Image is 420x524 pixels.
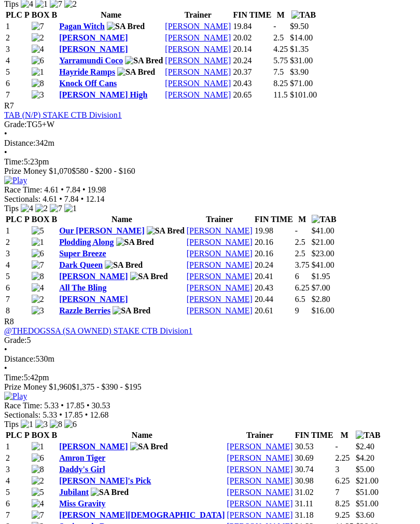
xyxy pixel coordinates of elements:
td: 20.14 [232,44,272,54]
a: Razzle Berries [59,306,110,315]
span: B [51,215,57,224]
span: $580 - $200 - $160 [72,167,135,175]
text: 7 [335,488,340,497]
td: 30.74 [295,464,334,475]
th: Trainer [164,10,231,20]
a: Pagan Witch [59,22,105,31]
div: Prize Money $1,960 [4,382,416,392]
td: 31.11 [295,499,334,509]
img: TAB [291,10,316,20]
img: 6 [32,56,44,65]
span: R7 [4,101,14,110]
td: 3 [5,464,30,475]
span: Tips [4,420,19,429]
text: 3.75 [295,260,310,269]
a: All The Bling [59,283,106,292]
td: 2 [5,33,30,43]
a: [PERSON_NAME] [187,306,253,315]
img: SA Bred [147,226,185,236]
img: SA Bred [130,442,168,451]
a: [PERSON_NAME] [227,465,293,474]
th: Trainer [227,430,293,440]
img: 2 [32,476,44,486]
text: 5.75 [273,56,288,65]
td: 20.44 [254,294,293,305]
a: [PERSON_NAME] [187,260,253,269]
td: 6 [5,283,30,293]
div: 530m [4,354,416,364]
span: $5.00 [356,465,374,474]
a: [PERSON_NAME] [165,22,231,31]
img: TAB [356,431,381,440]
img: 8 [32,272,44,281]
td: 1 [5,21,30,32]
td: 8 [5,306,30,316]
img: 4 [32,499,44,508]
span: P [24,215,30,224]
span: Grade: [4,120,27,129]
text: 6.25 [295,283,310,292]
a: [PERSON_NAME] [187,272,253,281]
span: Time: [4,373,24,382]
span: 19.98 [88,185,106,194]
span: Distance: [4,139,35,147]
text: - [335,442,338,451]
div: Prize Money $1,070 [4,167,416,176]
td: 6 [5,499,30,509]
img: 3 [32,90,44,100]
td: 20.37 [232,67,272,77]
th: M [295,214,310,225]
text: 9.25 [335,511,350,519]
a: [PERSON_NAME] [165,33,231,42]
td: 30.53 [295,442,334,452]
td: 5 [5,487,30,498]
a: [PERSON_NAME] [59,295,128,304]
td: 4 [5,260,30,270]
th: FIN TIME [295,430,334,440]
span: $71.00 [290,79,313,88]
td: 1 [5,226,30,236]
img: 1 [64,204,77,213]
img: SA Bred [117,67,155,77]
img: 5 [32,226,44,236]
td: 2 [5,453,30,463]
span: Distance: [4,354,35,363]
td: 20.24 [232,56,272,66]
img: 7 [32,22,44,31]
img: 4 [32,45,44,54]
span: $4.20 [356,453,374,462]
span: $1,375 - $390 - $195 [72,382,142,391]
a: Knock Off Cans [59,79,117,88]
a: Miss Gravity [59,499,105,508]
a: [PERSON_NAME] [227,442,293,451]
td: 4 [5,476,30,486]
span: • [87,401,90,410]
span: 5.33 [44,401,59,410]
span: 12.68 [90,410,108,419]
span: • [4,129,7,138]
span: PLC [6,10,22,19]
span: 17.85 [64,410,83,419]
span: $23.00 [312,249,334,258]
text: 9 [295,306,299,315]
text: 11.5 [273,90,287,99]
span: BOX [32,431,50,439]
img: TAB [312,215,337,224]
td: 7 [5,90,30,100]
span: 7.84 [66,185,80,194]
span: 4.61 [44,185,59,194]
a: Plodding Along [59,238,114,246]
span: 12.14 [86,195,104,203]
a: [PERSON_NAME] [59,442,128,451]
td: 20.02 [232,33,272,43]
a: [PERSON_NAME] [165,79,231,88]
img: 2 [32,33,44,43]
span: $41.00 [312,226,334,235]
img: 4 [32,283,44,293]
span: • [61,401,64,410]
span: $21.00 [356,476,379,485]
span: Grade: [4,336,27,344]
img: 2 [35,204,48,213]
a: [PERSON_NAME] [227,453,293,462]
th: M [335,430,354,440]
